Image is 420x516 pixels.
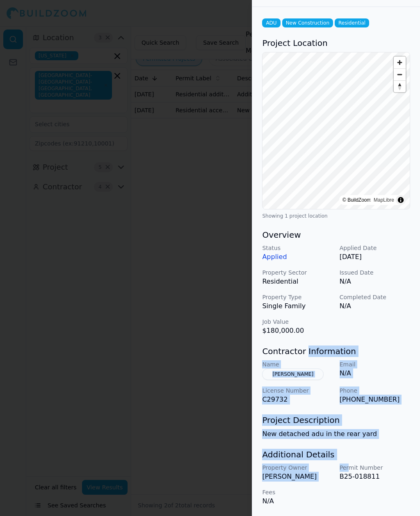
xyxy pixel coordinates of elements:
[340,386,410,395] p: Phone
[262,244,333,252] p: Status
[374,197,394,203] a: MapLibre
[262,277,333,286] p: Residential
[394,68,406,80] button: Zoom out
[340,268,410,277] p: Issued Date
[262,213,410,219] div: Showing 1 project location
[340,464,410,472] p: Permit Number
[340,360,410,368] p: Email
[282,18,333,27] span: New Construction
[340,368,410,378] p: N/A
[262,52,410,209] canvas: Map
[262,301,333,311] p: Single Family
[340,472,410,482] p: B25-018811
[262,368,324,380] button: [PERSON_NAME]
[335,18,369,27] span: Residential
[262,496,333,506] p: N/A
[396,195,406,205] summary: Toggle attribution
[340,301,410,311] p: N/A
[340,252,410,262] p: [DATE]
[262,18,280,27] span: ADU
[342,196,394,204] div: © BuildZoom |
[262,488,333,496] p: Fees
[340,293,410,301] p: Completed Date
[262,395,333,405] p: C29732
[262,472,333,482] p: [PERSON_NAME]
[340,277,410,286] p: N/A
[262,414,410,426] h3: Project Description
[262,449,410,460] h3: Additional Details
[262,229,410,241] h3: Overview
[394,80,406,92] button: Reset bearing to north
[262,386,333,395] p: License Number
[262,293,333,301] p: Property Type
[262,326,333,336] p: $180,000.00
[394,57,406,68] button: Zoom in
[262,268,333,277] p: Property Sector
[340,395,410,405] p: [PHONE_NUMBER]
[262,318,333,326] p: Job Value
[262,360,333,368] p: Name
[262,464,333,472] p: Property Owner
[262,252,333,262] p: Applied
[262,346,410,357] h3: Contractor Information
[262,429,410,439] p: New detached adu in the rear yard
[340,244,410,252] p: Applied Date
[262,37,410,49] h3: Project Location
